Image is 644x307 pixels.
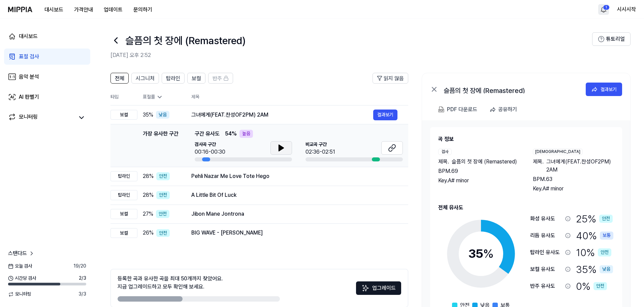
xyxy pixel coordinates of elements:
[98,3,128,17] button: 업데이트
[438,158,449,166] span: 제목 .
[8,263,32,270] span: 오늘 검사
[601,86,617,93] div: 결과보기
[384,74,404,83] span: 읽지 않음
[600,265,613,273] div: 낮음
[195,148,225,156] div: 00:16-00:30
[498,105,517,114] div: 공유하기
[8,249,35,257] a: 스탠다드
[546,158,614,174] span: 그녀에게(FEAT.찬성OF2PM) 2AM
[39,3,69,17] button: 대시보드
[4,28,90,44] a: 대시보드
[125,33,246,48] h1: 슬픔의 첫 장에 (Remastered)
[143,111,153,119] span: 35 %
[438,177,519,185] div: Key. A# minor
[191,210,397,218] div: Jibon Mane Jontrona
[143,94,181,100] div: 표절률
[19,93,39,101] div: AI 판별기
[110,209,137,219] div: 보컬
[19,113,38,122] div: 모니터링
[437,103,479,116] button: PDF 다운로드
[195,130,220,138] span: 구간 유사도
[593,282,607,290] div: 안전
[79,275,86,282] span: 2 / 3
[373,110,397,120] button: 결과보기
[452,158,517,166] span: 슬픔의 첫 장에 (Remastered)
[110,73,129,84] button: 전체
[8,249,27,257] span: 스탠다드
[305,141,335,148] span: 비교곡 구간
[8,7,32,12] img: logo
[530,282,562,290] div: 반주 유사도
[115,74,124,83] span: 전체
[110,51,592,59] h2: [DATE] 오후 2:52
[447,105,477,114] div: PDF 다운로드
[156,191,170,199] div: 안전
[110,190,137,200] div: 탑라인
[487,103,522,116] button: 공유하기
[8,291,31,298] span: 모니터링
[533,175,614,183] div: BPM. 63
[438,135,614,143] h2: 곡 정보
[156,172,170,180] div: 안전
[208,73,233,84] button: 반주
[73,263,86,270] span: 19 / 20
[166,74,180,83] span: 탑라인
[69,3,98,17] button: 가격안내
[483,246,494,261] span: %
[128,3,158,17] a: 문의하기
[530,215,562,223] div: 화성 유사도
[187,73,205,84] button: 보컬
[143,210,153,218] span: 27 %
[143,172,154,180] span: 28 %
[468,245,494,263] div: 35
[617,5,636,13] button: 시시시작
[603,5,610,10] div: 1
[438,106,444,113] img: PDF Download
[131,73,159,84] button: 시그니처
[110,171,137,181] div: 탑라인
[533,158,544,174] span: 제목 .
[530,248,562,256] div: 탑라인 유사도
[592,32,631,46] button: 튜토리얼
[356,287,401,294] a: Sparkles업그레이드
[192,74,201,83] span: 보컬
[305,148,335,156] div: 02:36-02:51
[136,74,155,83] span: 시그니처
[191,89,408,105] th: 제목
[143,130,179,161] div: 가장 유사한 구간
[598,248,611,256] div: 안전
[19,32,38,40] div: 대시보드
[438,167,519,175] div: BPM. 69
[143,191,154,199] span: 28 %
[4,69,90,85] a: 음악 분석
[19,73,39,81] div: 음악 분석
[533,149,583,155] div: [DEMOGRAPHIC_DATA]
[191,172,397,180] div: Pehli Nazar Me Love Tote Hego
[600,232,613,240] div: 보통
[438,149,452,155] div: 검사
[239,130,253,138] div: 높음
[156,229,170,237] div: 안전
[576,279,607,293] div: 0 %
[576,262,613,276] div: 35 %
[156,111,169,119] div: 낮음
[156,210,169,218] div: 안전
[191,229,397,237] div: BIG WAVE - [PERSON_NAME]
[586,83,622,96] button: 결과보기
[225,130,237,138] span: 54 %
[110,110,137,120] div: 보컬
[8,113,74,122] a: 모니터링
[143,229,154,237] span: 26 %
[576,212,613,226] div: 25 %
[444,85,578,93] div: 슬픔의 첫 장에 (Remastered)
[530,265,562,273] div: 보컬 유사도
[78,291,86,298] span: 3 / 3
[4,49,90,65] a: 표절 검사
[598,4,609,15] button: 알림1
[110,89,137,105] th: 타입
[191,191,397,199] div: A Little Bit Of Luck
[213,74,222,83] span: 반주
